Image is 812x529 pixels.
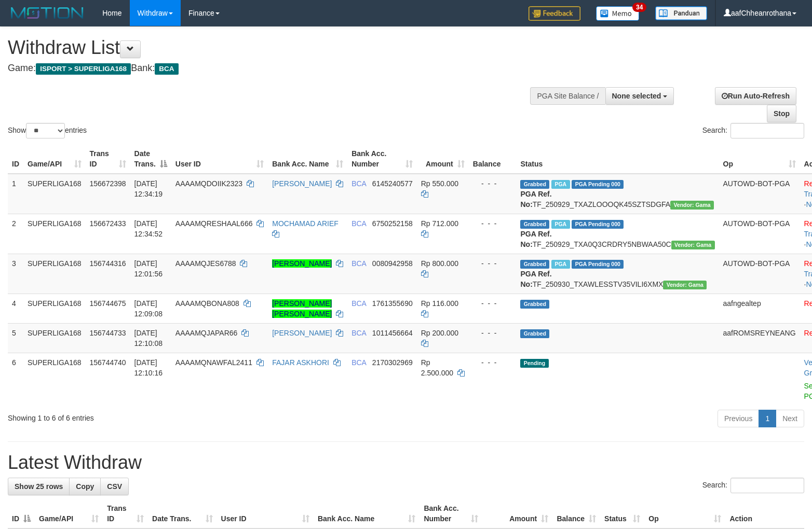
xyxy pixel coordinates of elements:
[148,499,217,528] th: Date Trans.: activate to sort column ascending
[8,144,23,174] th: ID
[421,259,458,268] span: Rp 800.000
[473,357,512,368] div: - - -
[473,328,512,338] div: - - -
[718,410,759,427] a: Previous
[552,499,600,528] th: Balance: activate to sort column ascending
[351,219,366,228] span: BCA
[314,499,419,528] th: Bank Acc. Name: activate to sort column ascending
[473,298,512,309] div: - - -
[347,144,417,174] th: Bank Acc. Number: activate to sort column ascending
[469,144,517,174] th: Balance
[530,87,605,105] div: PGA Site Balance /
[23,294,86,323] td: SUPERLIGA168
[8,323,23,353] td: 5
[8,123,87,138] label: Show entries
[8,499,35,528] th: ID: activate to sort column descending
[8,294,23,323] td: 4
[130,144,171,174] th: Date Trans.: activate to sort column descending
[26,123,65,138] select: Showentries
[272,358,329,367] a: FAJAR ASKHORI
[372,259,413,268] span: Copy 0080942958 to clipboard
[719,174,800,214] td: AUTOWD-BOT-PGA
[86,144,130,174] th: Trans ID: activate to sort column ascending
[8,174,23,214] td: 1
[671,241,715,249] span: Vendor URL: https://trx31.1velocity.biz
[23,254,86,294] td: SUPERLIGA168
[759,410,776,427] a: 1
[520,230,551,248] b: PGA Ref. No:
[23,353,86,406] td: SUPERLIGA168
[719,254,800,294] td: AUTOWD-BOT-PGA
[419,499,482,528] th: Bank Acc. Number: activate to sort column ascending
[90,179,126,188] span: 156672398
[171,144,268,174] th: User ID: activate to sort column ascending
[730,478,804,493] input: Search:
[134,259,163,278] span: [DATE] 12:01:56
[520,270,551,288] b: PGA Ref. No:
[516,214,719,254] td: TF_250929_TXA0Q3CRDRY5NBWAA50C
[421,219,458,228] span: Rp 712.000
[655,6,707,20] img: panduan.png
[272,179,332,188] a: [PERSON_NAME]
[90,329,126,337] span: 156744733
[473,178,512,189] div: - - -
[372,299,413,308] span: Copy 1761355690 to clipboard
[23,144,86,174] th: Game/API: activate to sort column ascending
[600,499,644,528] th: Status: activate to sort column ascending
[421,299,458,308] span: Rp 116.000
[421,179,458,188] span: Rp 550.000
[134,329,163,347] span: [DATE] 12:10:08
[8,452,804,473] h1: Latest Withdraw
[719,214,800,254] td: AUTOWD-BOT-PGA
[8,63,531,74] h4: Game: Bank:
[175,259,236,268] span: AAAAMQJES6788
[670,201,714,210] span: Vendor URL: https://trx31.1velocity.biz
[175,299,239,308] span: AAAAMQBONA808
[702,478,804,493] label: Search:
[351,329,366,337] span: BCA
[551,180,570,189] span: Marked by aafsoycanthlai
[572,220,624,229] span: PGA Pending
[372,329,413,337] span: Copy 1011456664 to clipboard
[529,6,580,21] img: Feedback.jpg
[516,144,719,174] th: Status
[351,358,366,367] span: BCA
[725,499,804,528] th: Action
[90,358,126,367] span: 156744740
[15,482,63,491] span: Show 25 rows
[69,478,101,495] a: Copy
[175,358,252,367] span: AAAAMQNAWFAL2411
[520,260,549,269] span: Grabbed
[605,87,674,105] button: None selected
[100,478,129,495] a: CSV
[8,37,531,58] h1: Withdraw List
[103,499,148,528] th: Trans ID: activate to sort column ascending
[351,259,366,268] span: BCA
[520,359,548,368] span: Pending
[8,254,23,294] td: 3
[632,3,646,12] span: 34
[421,358,453,377] span: Rp 2.500.000
[719,294,800,323] td: aafngealtep
[776,410,804,427] a: Next
[8,478,70,495] a: Show 25 rows
[36,63,131,75] span: ISPORT > SUPERLIGA168
[272,259,332,268] a: [PERSON_NAME]
[134,358,163,377] span: [DATE] 12:10:16
[572,180,624,189] span: PGA Pending
[482,499,552,528] th: Amount: activate to sort column ascending
[719,144,800,174] th: Op: activate to sort column ascending
[268,144,347,174] th: Bank Acc. Name: activate to sort column ascending
[372,358,413,367] span: Copy 2170302969 to clipboard
[612,92,661,100] span: None selected
[134,179,163,198] span: [DATE] 12:34:19
[520,300,549,309] span: Grabbed
[134,299,163,318] span: [DATE] 12:09:08
[76,482,94,491] span: Copy
[516,174,719,214] td: TF_250929_TXAZLOOOQK45SZTSDGFA
[372,219,413,228] span: Copy 6750252158 to clipboard
[23,214,86,254] td: SUPERLIGA168
[155,63,178,75] span: BCA
[351,299,366,308] span: BCA
[663,281,707,289] span: Vendor URL: https://trx31.1velocity.biz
